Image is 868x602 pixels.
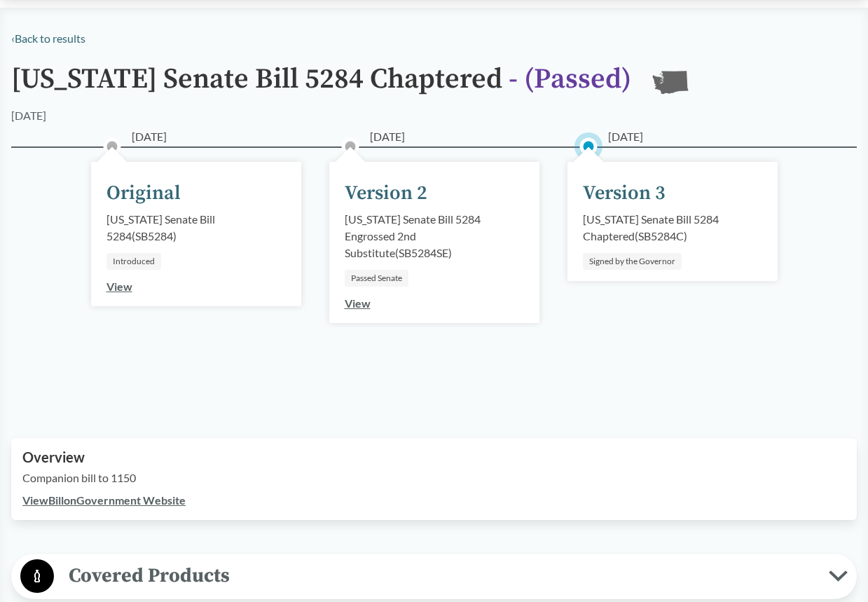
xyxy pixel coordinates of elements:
span: - ( Passed ) [509,62,631,97]
span: [DATE] [132,128,167,145]
span: [DATE] [608,128,643,145]
button: Covered Products [16,559,852,594]
div: Passed Senate [345,270,408,287]
div: Signed by the Governor [583,253,682,270]
a: ViewBillonGovernment Website [22,493,186,507]
div: Original [106,179,181,208]
div: Introduced [106,253,161,270]
div: Version 2 [345,179,427,208]
h2: Overview [22,449,846,465]
a: View [345,296,371,310]
div: [DATE] [11,107,46,124]
h1: [US_STATE] Senate Bill 5284 Chaptered [11,64,631,107]
span: Covered Products [54,560,829,591]
div: [US_STATE] Senate Bill 5284 Engrossed 2nd Substitute ( SB5284SE ) [345,211,524,261]
span: [DATE] [370,128,405,145]
div: [US_STATE] Senate Bill 5284 ( SB5284 ) [106,211,286,245]
p: Companion bill to 1150 [22,470,846,486]
a: View [106,280,132,293]
div: Version 3 [583,179,666,208]
div: [US_STATE] Senate Bill 5284 Chaptered ( SB5284C ) [583,211,762,245]
a: ‹Back to results [11,32,85,45]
